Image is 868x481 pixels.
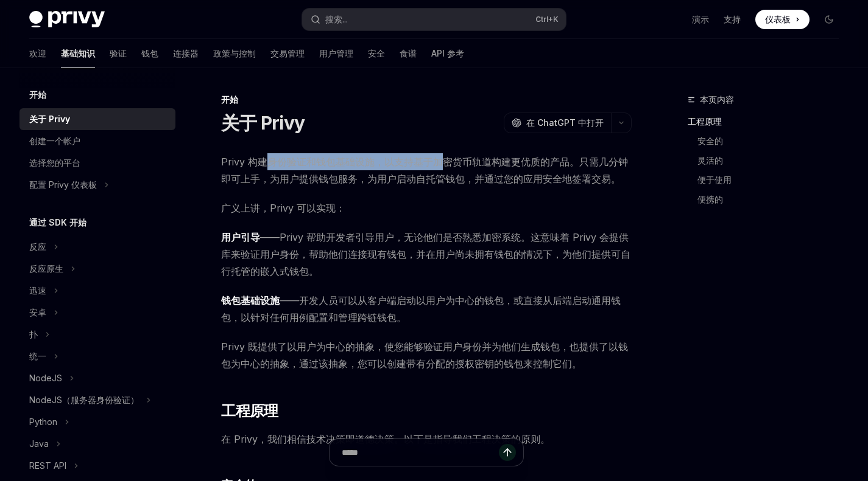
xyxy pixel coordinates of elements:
[724,14,741,24] font: 支持
[368,48,385,58] font: 安全
[29,157,80,168] font: 选择您的平台
[29,136,80,146] font: 创建一个帐户
[29,417,57,427] font: Python
[697,194,723,204] font: 便携的
[61,39,95,68] a: 基础知识
[319,48,353,58] font: 用户管理
[431,48,464,58] font: API 参考
[697,151,849,170] a: 灵活的
[697,136,723,146] font: 安全的
[499,444,516,461] button: 发送消息
[368,39,385,68] a: 安全
[526,117,604,128] font: 在 ChatGPT 中打开
[110,39,127,68] a: 验证
[221,402,278,420] font: 工程原理
[221,156,628,185] font: Privy 构建身份验证和钱包基础设施，以支持基于加密货币轨道构建更优质的产品。只需几分钟即可上手，为用户提供钱包服务，为用户启动自托管钱包，并通过您的应用安全地签署交易。
[110,48,127,58] font: 验证
[724,13,741,26] a: 支持
[504,112,611,133] button: 在 ChatGPT 中打开
[29,395,139,405] font: NodeJS（服务器身份验证）
[697,175,732,185] font: 便于使用
[319,39,353,68] a: 用户管理
[755,10,810,29] a: 仪表板
[400,48,417,58] font: 食谱
[173,48,199,58] font: 连接器
[29,217,86,227] font: 通过 SDK 开始
[221,294,280,306] font: 钱包基础设施
[29,241,46,252] font: 反应
[29,351,46,361] font: 统一
[221,433,550,445] font: 在 Privy，我们相信技术决策即道德决策。以下是指导我们工程决策的原则。
[29,263,63,274] font: 反应原生
[688,112,849,131] a: 工程原理
[19,152,175,174] a: 选择您的平台
[29,39,46,68] a: 欢迎
[221,231,630,277] font: ——Privy 帮助开发者引导用户，无论他们是否熟悉加密系统。这意味着 Privy 会提供库来验证用户身份，帮助他们连接现有钱包，并在用户尚未拥有钱包的情况下，为他们提供可自行托管的嵌入式钱包。
[431,39,464,68] a: API 参考
[221,341,628,370] font: Privy 既提供了以用户为中心的抽象，使您能够验证用户身份并为他们生成钱包，也提供了以钱包为中心的抽象，通过该抽象，您可以创建带有分配的授权密钥的钱包来控制它们。
[141,39,158,68] a: 钱包
[221,202,345,214] font: 广义上讲，Privy 可以实现：
[700,94,734,105] font: 本页内容
[29,307,46,317] font: 安卓
[688,116,722,126] font: 工程原理
[692,13,709,26] a: 演示
[29,89,46,100] font: 开始
[29,11,105,28] img: 深色标志
[697,190,849,209] a: 便携的
[29,48,46,58] font: 欢迎
[270,48,305,58] font: 交易管理
[141,48,158,58] font: 钱包
[29,179,97,190] font: 配置 Privy 仪表板
[29,460,66,471] font: REST API
[29,373,62,383] font: NodeJS
[692,14,709,24] font: 演示
[302,9,565,30] button: 搜索...Ctrl+K
[221,112,305,134] font: 关于 Privy
[173,39,199,68] a: 连接器
[29,114,70,124] font: 关于 Privy
[19,130,175,152] a: 创建一个帐户
[29,285,46,296] font: 迅速
[19,108,175,130] a: 关于 Privy
[221,94,238,105] font: 开始
[213,39,256,68] a: 政策与控制
[400,39,417,68] a: 食谱
[697,170,849,190] a: 便于使用
[29,329,38,339] font: 扑
[535,15,548,24] font: Ctrl
[221,231,260,243] font: 用户引导
[221,294,621,324] font: ——开发人员可以从客户端启动以用户为中心的钱包，或直接从后端启动通用钱包，以针对任何用例配置和管理跨链钱包。
[213,48,256,58] font: 政策与控制
[548,15,559,24] font: +K
[325,14,348,24] font: 搜索...
[765,14,791,24] font: 仪表板
[270,39,305,68] a: 交易管理
[697,155,723,165] font: 灵活的
[819,10,839,29] button: 切换暗模式
[697,131,849,151] a: 安全的
[61,48,95,58] font: 基础知识
[29,438,49,449] font: Java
